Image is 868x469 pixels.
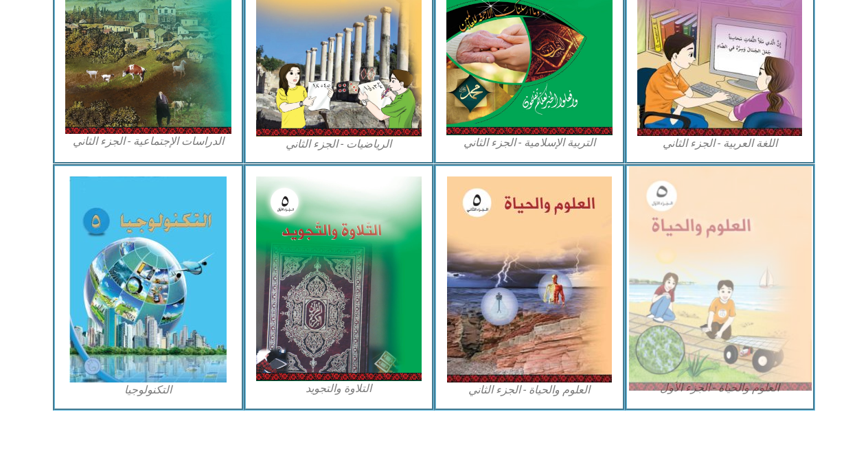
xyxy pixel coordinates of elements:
[65,134,231,149] figcaption: الدراسات الإجتماعية - الجزء الثاني
[256,381,422,396] figcaption: التلاوة والتجويد
[446,135,613,150] figcaption: التربية الإسلامية - الجزء الثاني
[65,382,231,398] figcaption: التكنولوجيا
[446,382,613,398] figcaption: العلوم والحياة - الجزء الثاني
[256,137,422,152] figcaption: الرياضيات - الجزء الثاني
[637,136,803,151] figcaption: اللغة العربية - الجزء الثاني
